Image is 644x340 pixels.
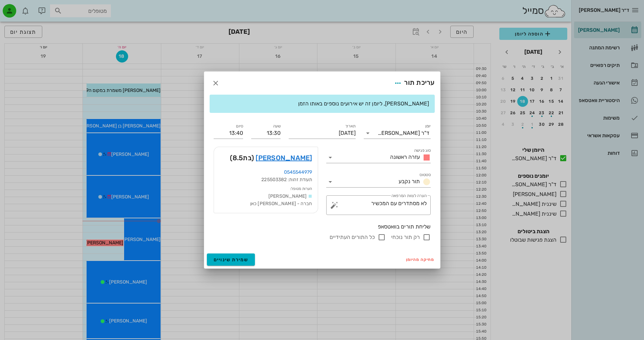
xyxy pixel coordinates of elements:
[390,154,420,160] span: עזרה ראשונה
[420,172,431,177] label: סטטוס
[326,176,431,187] div: סטטוסתור נקבע
[391,234,420,241] label: רק תור נוכחי
[214,223,431,230] div: שליחת תורים בוואטסאפ
[364,128,431,139] div: יומןד"ר [PERSON_NAME]
[330,234,375,241] label: כל התורים העתידיים
[219,176,312,184] div: תעודת זהות: 225503382
[414,148,431,153] label: סוג פגישה
[403,255,437,264] button: מחיקה מהיומן
[392,77,434,89] div: עריכת תור
[214,257,248,263] span: שמירת שינויים
[406,257,435,262] span: מחיקה מהיומן
[284,169,312,175] a: 0545544979
[290,187,312,191] small: הערות מטופל:
[425,124,431,129] label: יומן
[233,154,243,162] span: 8.5
[298,100,429,107] span: [PERSON_NAME], ליומן זה יש אירועים נוספים באותו הזמן
[378,130,429,136] div: ד"ר [PERSON_NAME]
[345,124,356,129] label: תאריך
[207,253,255,266] button: שמירת שינויים
[391,193,426,198] label: הערה לצוות המרפאה
[256,152,312,163] a: [PERSON_NAME]
[236,124,243,129] label: סיום
[399,178,420,185] span: תור נקבע
[230,152,254,163] span: (בת )
[273,124,281,129] label: שעה
[250,193,312,207] span: [PERSON_NAME] חברה - [PERSON_NAME] כאן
